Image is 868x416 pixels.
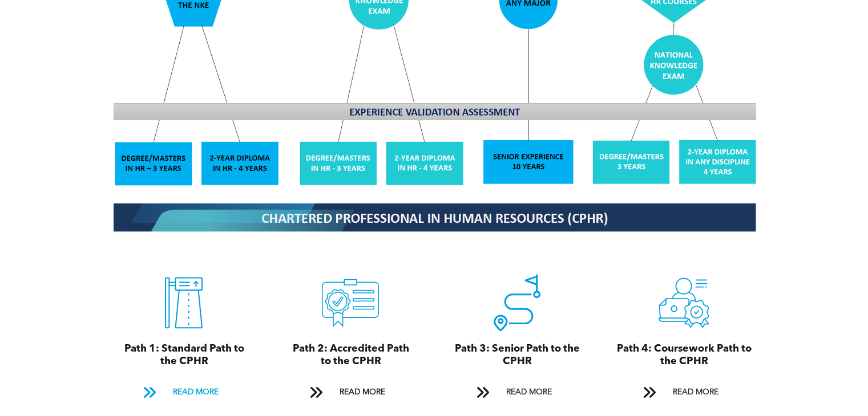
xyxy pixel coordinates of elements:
span: READ MORE [168,382,222,403]
a: READ MORE [468,382,566,403]
a: READ MORE [635,382,733,403]
span: Path 1: Standard Path to the CPHR [124,344,244,366]
span: Path 2: Accredited Path to the CPHR [292,344,409,366]
span: READ MORE [335,382,389,403]
span: READ MORE [668,382,722,403]
span: Path 4: Coursework Path to the CPHR [616,344,751,366]
span: READ MORE [502,382,555,403]
a: READ MORE [135,382,233,403]
span: Path 3: Senior Path to the CPHR [455,344,580,366]
a: READ MORE [301,382,399,403]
